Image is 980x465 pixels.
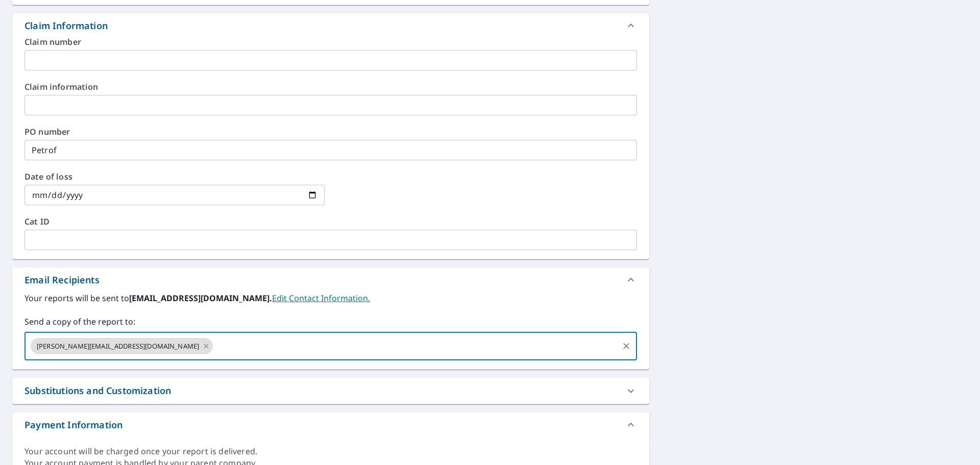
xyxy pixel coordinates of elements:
[129,292,272,304] b: [EMAIL_ADDRESS][DOMAIN_NAME].
[272,292,370,304] a: EditContactInfo
[12,412,649,437] div: Payment Information
[619,339,633,353] button: Clear
[24,292,637,304] label: Your reports will be sent to
[31,338,213,354] div: [PERSON_NAME][EMAIL_ADDRESS][DOMAIN_NAME]
[24,83,637,91] label: Claim information
[24,217,637,226] label: Cat ID
[31,341,205,351] span: [PERSON_NAME][EMAIL_ADDRESS][DOMAIN_NAME]
[24,418,122,432] div: Payment Information
[24,38,637,46] label: Claim number
[24,128,637,136] label: PO number
[24,173,325,181] label: Date of loss
[12,378,649,404] div: Substitutions and Customization
[24,315,637,328] label: Send a copy of the report to:
[24,19,108,33] div: Claim Information
[24,273,100,287] div: Email Recipients
[24,446,637,457] div: Your account will be charged once your report is delivered.
[12,267,649,292] div: Email Recipients
[12,13,649,38] div: Claim Information
[24,384,171,398] div: Substitutions and Customization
